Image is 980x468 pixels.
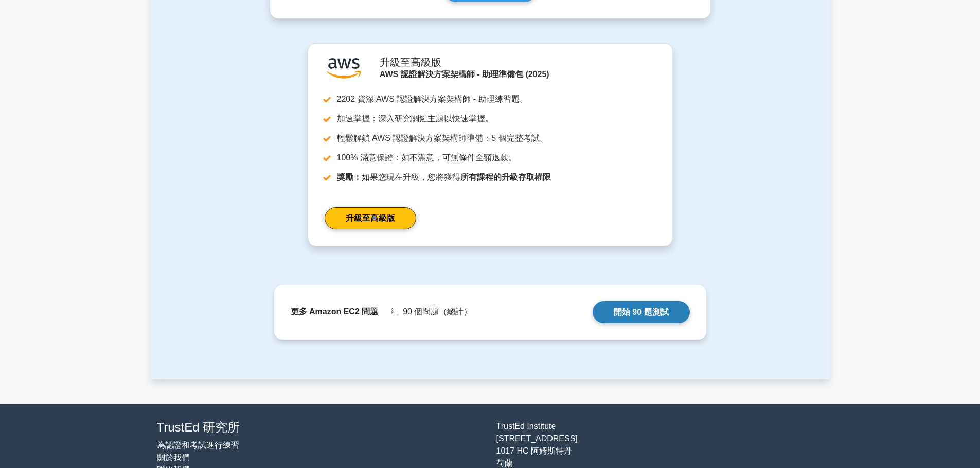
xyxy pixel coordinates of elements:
[157,453,190,462] a: 關於我們
[496,422,556,430] font: TrustEd Institute
[496,459,513,467] font: 荷蘭
[593,301,690,323] a: 開始 90 題測試
[157,420,240,434] font: TrustEd 研究所
[496,434,578,443] font: [STREET_ADDRESS]
[496,446,573,455] font: 1017 HC 阿姆斯特丹
[157,441,239,450] a: 為認證和考試進行練習
[325,207,416,229] a: 升級至高級版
